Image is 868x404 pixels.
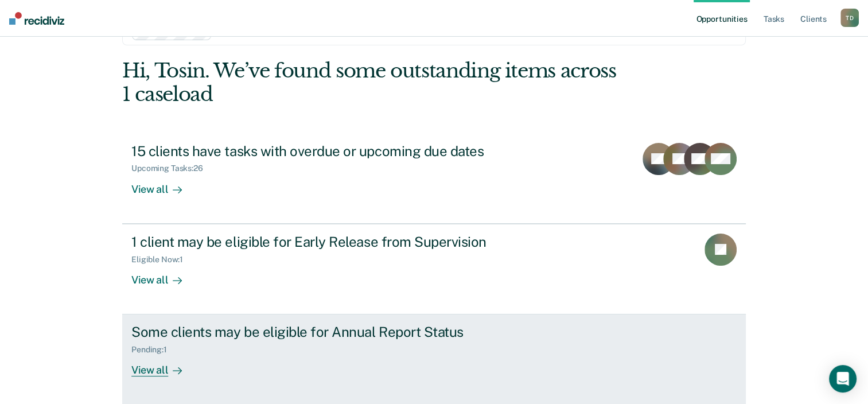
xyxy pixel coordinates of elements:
a: 1 client may be eligible for Early Release from SupervisionEligible Now:1View all [122,224,746,314]
div: Hi, Tosin. We’ve found some outstanding items across 1 caseload [122,59,621,106]
button: TD [840,9,859,27]
div: Eligible Now : 1 [131,255,192,265]
div: 15 clients have tasks with overdue or upcoming due dates [131,143,534,160]
a: 15 clients have tasks with overdue or upcoming due datesUpcoming Tasks:26View all [122,134,746,224]
div: Pending : 1 [131,345,176,355]
div: View all [131,264,196,286]
div: Open Intercom Messenger [829,365,857,393]
div: 1 client may be eligible for Early Release from Supervision [131,234,534,250]
div: View all [131,355,196,377]
div: Upcoming Tasks : 26 [131,164,212,173]
div: Some clients may be eligible for Annual Report Status [131,324,534,340]
div: View all [131,173,196,196]
div: T D [840,9,859,27]
img: Recidiviz [9,12,64,25]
